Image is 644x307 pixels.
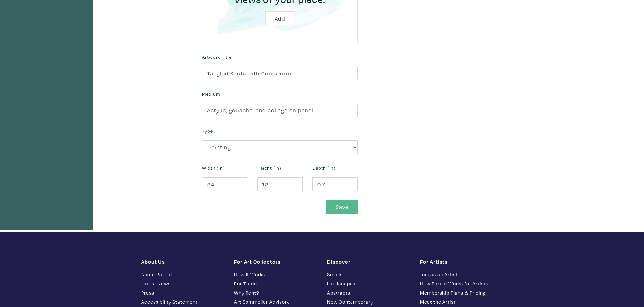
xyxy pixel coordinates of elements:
[202,104,358,118] input: Ex. Acrylic on canvas, giclee on photo paper
[327,271,410,278] a: Smalls
[420,289,503,297] a: Membership Plans & Pricing
[202,90,220,98] label: Medium
[327,298,410,306] a: New Contemporary
[420,258,503,265] h1: For Artists
[234,280,317,287] a: For Trade
[312,177,358,191] input: (optional)
[234,289,317,297] a: Why Rent?
[420,280,503,287] a: How Partial Works for Artists
[202,54,232,61] label: Artwork Title
[141,280,224,287] a: Latest News
[234,298,317,306] a: Art Sommelier Advisory
[234,258,317,265] h1: For Art Collectors
[202,127,213,135] label: Type
[327,258,410,265] h1: Discover
[141,258,224,265] h1: About Us
[327,280,410,287] a: Landscapes
[312,164,336,171] label: Depth (in)
[202,164,225,171] label: Width (in)
[420,271,503,278] a: Join as an Artist
[234,271,317,278] a: How It Works
[327,289,410,297] a: Abstracts
[141,298,224,306] a: Accessibility Statement
[141,289,224,297] a: Press
[420,298,503,306] a: Meet the Artist
[257,164,281,171] label: Height (in)
[141,271,224,278] a: About Partial
[326,200,358,214] button: Save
